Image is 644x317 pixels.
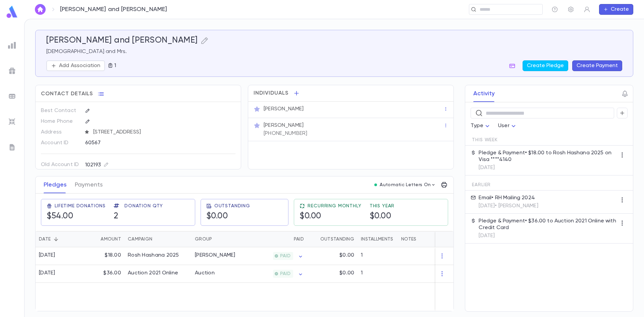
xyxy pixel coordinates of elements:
h5: 2 [114,211,118,221]
button: Payments [75,176,103,193]
img: letters_grey.7941b92b52307dd3b8a917253454ce1c.svg [8,143,16,151]
p: [DATE] • [PERSON_NAME] [479,203,538,209]
div: Date [36,231,81,247]
p: 1 [113,62,116,69]
div: Amount [101,231,121,247]
div: Campaign [128,231,152,247]
div: Date [39,231,51,247]
div: Group [192,231,242,247]
p: [PERSON_NAME] and [PERSON_NAME] [60,6,167,13]
button: Add Association [46,60,105,71]
span: This Week [472,137,498,143]
span: Donation Qty [124,203,163,209]
div: 102193 [85,161,109,169]
div: Auction [195,270,215,276]
button: Create Pledge [523,60,568,71]
span: User [498,123,509,128]
div: $36.00 [81,265,124,283]
span: Lifetime Donations [55,203,106,209]
span: Contact Details [41,91,93,97]
button: Activity [473,85,495,102]
h5: $0.00 [300,211,321,221]
button: Create Payment [572,60,622,71]
span: Individuals [254,90,288,97]
p: Home Phone [41,116,79,127]
div: 1 [358,247,398,265]
h5: $0.00 [370,211,391,221]
p: Best Contact [41,105,79,116]
div: Rosh Hashana 2025 [128,252,179,259]
div: Rosh Hashana [195,252,235,259]
img: reports_grey.c525e4749d1bce6a11f5fe2a8de1b229.svg [8,41,16,49]
span: PAID [277,253,293,259]
p: Email • RH Mailing 2024 [479,195,538,201]
div: 1 [358,265,398,283]
div: Auction 2021 Online [128,270,178,276]
h5: $0.00 [206,211,228,221]
div: User [498,119,518,133]
img: imports_grey.530a8a0e642e233f2baf0ef88e8c9fcb.svg [8,118,16,126]
div: $18.00 [81,247,124,265]
p: [PERSON_NAME] [264,106,304,112]
span: Recurring Monthly [308,203,361,209]
img: home_white.a664292cf8c1dea59945f0da9f25487c.svg [36,7,44,12]
p: Address [41,127,79,138]
button: Create [599,4,633,15]
img: batches_grey.339ca447c9d9533ef1741baa751efc33.svg [8,92,16,100]
p: Automatic Letters On [380,182,431,188]
span: Outstanding [214,203,250,209]
div: Campaign [124,231,192,247]
p: Pledge & Payment • $18.00 to Rosh Hashana 2025 on Visa ****4140 [479,150,617,163]
div: [DATE] [39,270,55,276]
div: Outstanding [320,231,354,247]
button: Automatic Letters On [372,180,439,190]
button: Sort [51,234,61,245]
button: 1 [105,60,119,71]
div: Group [195,231,212,247]
p: [PERSON_NAME] [264,122,304,129]
div: Notes [401,231,416,247]
p: [DATE] [479,164,617,171]
span: [STREET_ADDRESS] [91,129,236,136]
p: Add Association [59,62,100,69]
span: Earlier [472,182,491,188]
h5: [PERSON_NAME] and [PERSON_NAME] [46,36,198,46]
div: Installments [361,231,393,247]
p: [DEMOGRAPHIC_DATA] and Mrs. [46,48,622,55]
h5: $54.00 [47,211,73,221]
span: Type [471,123,483,128]
p: [DATE] [479,232,617,239]
div: Amount [81,231,124,247]
div: Type [471,119,491,133]
p: $0.00 [339,252,354,259]
button: Pledges [44,176,67,193]
span: PAID [277,271,293,276]
img: campaigns_grey.99e729a5f7ee94e3726e6486bddda8f1.svg [8,67,16,75]
span: This Year [370,203,395,209]
div: 60567 [85,138,202,148]
img: logo [5,5,19,18]
p: $0.00 [339,270,354,276]
div: Outstanding [307,231,358,247]
p: [PHONE_NUMBER] [264,130,307,137]
div: [DATE] [39,252,55,259]
div: Paid [242,231,307,247]
div: Installments [358,231,398,247]
p: Old Account ID [41,159,79,170]
p: Account ID [41,138,79,148]
div: Notes [398,231,482,247]
p: Pledge & Payment • $36.00 to Auction 2021 Online with Credit Card [479,218,617,231]
div: Paid [294,231,304,247]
